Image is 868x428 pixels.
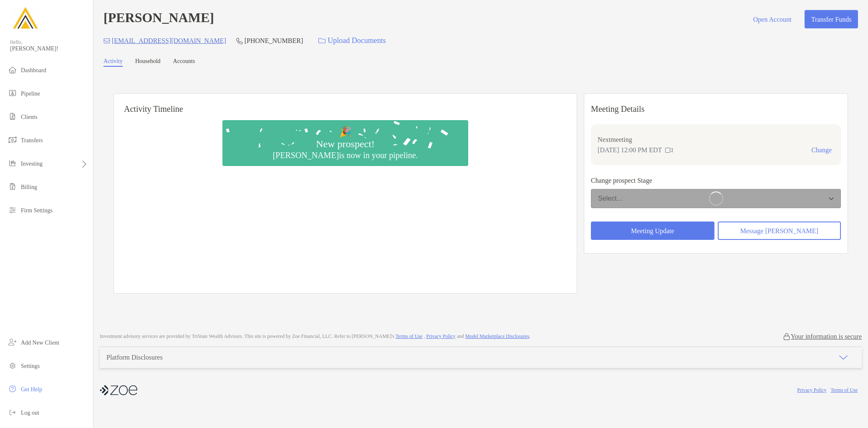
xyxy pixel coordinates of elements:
span: Transfers [21,137,43,144]
img: icon arrow [838,352,848,363]
button: Change [809,146,834,154]
img: Email Icon [103,38,110,43]
img: company logo [100,381,137,400]
img: settings icon [8,360,18,370]
span: Clients [21,114,38,120]
img: button icon [318,38,325,44]
span: Log out [21,410,39,416]
a: Privacy Policy [426,333,455,339]
p: [EMAIL_ADDRESS][DOMAIN_NAME] [112,35,226,46]
span: Dashboard [21,67,46,73]
p: Change prospect Stage [591,175,841,186]
a: Upload Documents [313,32,391,50]
span: Firm Settings [21,207,53,214]
img: dashboard icon [8,65,18,75]
img: communication type [665,147,673,154]
a: Accounts [173,58,195,67]
div: Platform Disclosures [106,354,163,361]
img: logout icon [8,407,18,417]
p: Next meeting [598,134,834,145]
a: Model Marketplace Disclosures [465,333,529,339]
img: get-help icon [8,384,18,394]
img: clients icon [8,111,18,121]
div: [PERSON_NAME] is now in your pipeline. [269,150,421,160]
img: transfers icon [8,135,18,145]
img: Zoe Logo [10,3,40,33]
span: Investing [21,161,43,167]
img: billing icon [8,181,18,191]
div: New prospect! [313,138,378,150]
span: Get Help [21,386,42,393]
span: Add New Client [21,340,59,346]
p: [PHONE_NUMBER] [245,35,303,46]
h6: Activity Timeline [114,94,577,114]
a: Activity [103,58,123,67]
img: pipeline icon [8,88,18,98]
p: Meeting Details [591,104,841,114]
div: 🎉 [336,126,355,138]
a: Terms of Use [831,387,858,393]
img: firm-settings icon [8,205,18,215]
img: add_new_client icon [8,337,18,347]
a: Terms of Use [396,333,422,339]
p: [DATE] 12:00 PM EDT [598,145,662,155]
button: Transfer Funds [805,10,858,28]
img: Confetti [222,120,468,159]
img: investing icon [8,158,18,168]
span: [PERSON_NAME]! [10,45,88,52]
button: Open Account [747,10,798,28]
p: Your information is secure [791,332,862,340]
span: Settings [21,363,40,369]
button: Message [PERSON_NAME] [718,222,841,240]
span: Pipeline [21,91,40,97]
a: Privacy Policy [797,387,826,393]
span: Billing [21,184,37,190]
p: Investment advisory services are provided by TriState Wealth Advisors . This site is powered by Z... [100,333,530,340]
img: Phone Icon [236,38,243,44]
h4: [PERSON_NAME] [103,10,214,28]
button: Meeting Update [591,222,714,240]
a: Household [135,58,161,67]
